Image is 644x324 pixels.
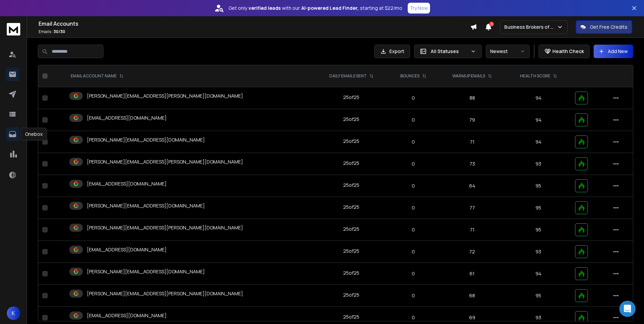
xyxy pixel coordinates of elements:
strong: verified leads [248,5,281,11]
td: 64 [438,175,506,197]
span: 5 [489,22,494,26]
td: 93 [506,241,571,263]
td: 77 [438,197,506,219]
p: HEALTH SCORE [520,73,550,79]
p: Try Now [410,5,428,11]
p: 0 [392,139,434,145]
div: 25 of 25 [343,204,359,210]
p: [PERSON_NAME][EMAIL_ADDRESS][PERSON_NAME][DOMAIN_NAME] [87,224,243,231]
div: 25 of 25 [343,182,359,189]
div: EMAIL ACCOUNT NAME [71,73,123,79]
td: 61 [438,263,506,285]
p: 0 [392,160,434,167]
p: BOUNCES [400,73,420,79]
p: [PERSON_NAME][EMAIL_ADDRESS][DOMAIN_NAME] [87,202,205,209]
p: Get Free Credits [590,24,627,30]
td: 95 [506,285,571,307]
td: 71 [438,131,506,153]
p: 0 [392,226,434,233]
div: 25 of 25 [343,160,359,167]
p: 0 [392,314,434,321]
td: 94 [506,109,571,131]
td: 73 [438,153,506,175]
td: 94 [506,263,571,285]
td: 95 [506,219,571,241]
p: 0 [392,95,434,101]
div: 25 of 25 [343,270,359,276]
p: Health Check [552,48,584,55]
td: 71 [438,219,506,241]
div: Open Intercom Messenger [619,301,636,317]
p: [PERSON_NAME][EMAIL_ADDRESS][PERSON_NAME][DOMAIN_NAME] [87,158,243,165]
td: 95 [506,197,571,219]
span: 30 / 30 [53,29,65,34]
p: [EMAIL_ADDRESS][DOMAIN_NAME] [87,246,167,253]
p: [PERSON_NAME][EMAIL_ADDRESS][DOMAIN_NAME] [87,136,205,143]
p: [PERSON_NAME][EMAIL_ADDRESS][PERSON_NAME][DOMAIN_NAME] [87,93,243,99]
div: 25 of 25 [343,138,359,145]
td: 94 [506,131,571,153]
p: Emails : [39,29,470,34]
p: [EMAIL_ADDRESS][DOMAIN_NAME] [87,180,167,187]
p: [EMAIL_ADDRESS][DOMAIN_NAME] [87,312,167,319]
div: 25 of 25 [343,314,359,320]
p: [PERSON_NAME][EMAIL_ADDRESS][PERSON_NAME][DOMAIN_NAME] [87,290,243,297]
td: 72 [438,241,506,263]
button: Export [374,45,410,58]
div: 25 of 25 [343,94,359,101]
button: K [7,306,20,320]
p: 0 [392,292,434,299]
p: 0 [392,204,434,211]
td: 79 [438,109,506,131]
button: Newest [486,45,530,58]
div: 25 of 25 [343,248,359,254]
p: 0 [392,182,434,189]
button: Try Now [408,3,430,14]
div: 25 of 25 [343,116,359,123]
p: DAILY EMAILS SENT [329,73,367,79]
p: All Statuses [431,48,468,55]
strong: AI-powered Lead Finder, [301,5,359,11]
p: 0 [392,117,434,123]
td: 95 [506,175,571,197]
td: 94 [506,87,571,109]
p: Business Brokers of AZ [504,24,557,30]
div: Onebox [21,128,47,141]
td: 88 [438,87,506,109]
td: 93 [506,153,571,175]
button: Add New [594,45,633,58]
p: Get only with our starting at $22/mo [229,5,402,11]
button: Get Free Credits [576,20,632,34]
p: WARMUP EMAILS [452,73,485,79]
p: [EMAIL_ADDRESS][DOMAIN_NAME] [87,115,167,121]
h1: Email Accounts [39,20,470,28]
img: logo [7,23,20,35]
p: 0 [392,270,434,277]
div: 25 of 25 [343,226,359,232]
td: 68 [438,285,506,307]
button: Health Check [539,45,590,58]
p: 0 [392,248,434,255]
p: [PERSON_NAME][EMAIL_ADDRESS][DOMAIN_NAME] [87,268,205,275]
div: 25 of 25 [343,292,359,298]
